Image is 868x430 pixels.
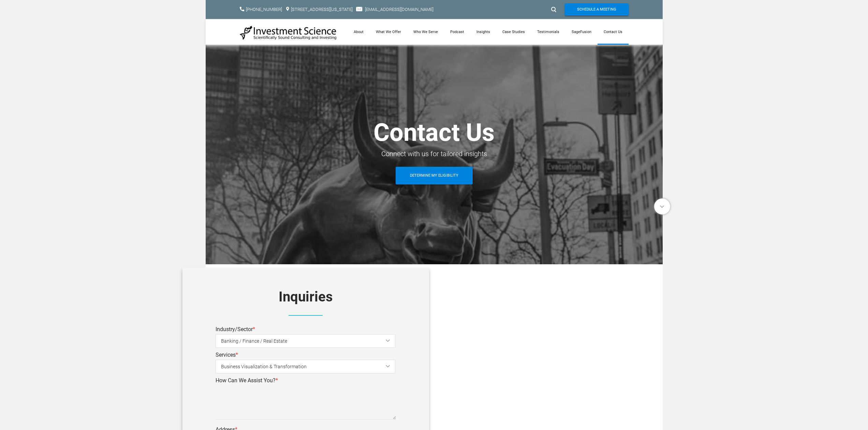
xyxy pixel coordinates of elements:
[216,352,238,358] label: Services
[470,19,496,45] a: Insights
[216,326,255,332] label: Industry/Sector
[407,19,444,45] a: Who We Serve
[216,377,278,384] label: How Can We Assist You?
[246,7,282,12] a: [PHONE_NUMBER]
[396,167,473,184] a: Determine My Eligibility
[348,19,370,45] a: About
[279,289,333,305] font: Inquiries
[370,19,407,45] a: What We Offer
[373,118,495,147] span: Contact Us​​​​
[444,19,470,45] a: Podcast
[240,148,629,160] div: ​Connect with us for tailored insights
[221,359,401,374] span: Business Visualization & Transformation
[565,19,598,45] a: SageFusion
[496,19,531,45] a: Case Studies
[365,7,433,12] a: [EMAIL_ADDRESS][DOMAIN_NAME]
[221,333,401,349] span: Banking / Finance / Real Estate
[577,3,616,16] span: Schedule A Meeting
[565,3,629,16] a: Schedule A Meeting
[598,19,629,45] a: Contact Us
[240,25,337,40] img: Investment Science | NYC Consulting Services
[531,19,565,45] a: Testimonials
[410,167,458,184] span: Determine My Eligibility
[291,7,353,12] a: [STREET_ADDRESS][US_STATE]​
